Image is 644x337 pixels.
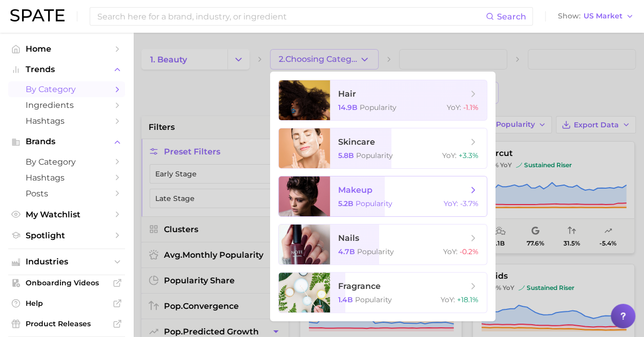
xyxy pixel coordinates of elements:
a: by Category [8,154,125,170]
span: Trends [26,65,108,74]
span: 1.4b [338,295,353,304]
a: Onboarding Videos [8,275,125,290]
span: Popularity [357,247,394,256]
span: Home [26,44,108,54]
span: +3.3% [459,151,479,160]
a: Help [8,296,125,311]
span: Search [497,12,526,21]
span: YoY : [443,247,458,256]
span: hair [338,89,356,99]
span: -3.7% [460,199,479,208]
span: makeup [338,185,372,195]
a: Ingredients [8,97,125,113]
button: Brands [8,134,125,149]
span: by Category [26,84,108,94]
span: YoY : [447,103,461,112]
a: Hashtags [8,113,125,129]
span: Show [558,13,580,19]
span: nails [338,233,359,243]
img: SPATE [10,9,65,21]
span: YoY : [441,295,455,304]
span: Help [26,299,108,308]
span: YoY : [444,199,458,208]
span: Spotlight [26,231,108,240]
a: Home [8,41,125,57]
a: Product Releases [8,316,125,331]
a: Posts [8,186,125,201]
span: -1.1% [463,103,479,112]
span: Ingredients [26,100,108,110]
span: Popularity [356,199,392,208]
span: US Market [584,13,622,19]
span: Popularity [355,295,392,304]
span: -0.2% [460,247,479,256]
span: My Watchlist [26,210,108,219]
span: 14.9b [338,103,358,112]
span: +18.1% [457,295,479,304]
span: Brands [26,137,108,146]
a: Hashtags [8,170,125,186]
span: YoY : [442,151,456,160]
span: skincare [338,137,375,147]
button: Industries [8,254,125,269]
span: 4.7b [338,247,355,256]
span: 5.8b [338,151,354,160]
span: Product Releases [26,319,108,328]
a: My Watchlist [8,207,125,222]
span: by Category [26,157,108,167]
button: Trends [8,62,125,77]
input: Search here for a brand, industry, or ingredient [96,8,486,25]
ul: 2.Choosing Category [270,72,495,321]
span: Popularity [356,151,393,160]
a: Spotlight [8,228,125,243]
button: ShowUS Market [555,10,636,23]
span: Hashtags [26,173,108,183]
span: Posts [26,189,108,198]
span: Popularity [360,103,397,112]
a: by Category [8,81,125,97]
span: Hashtags [26,116,108,126]
span: Onboarding Videos [26,278,108,287]
span: Industries [26,257,108,266]
span: 5.2b [338,199,354,208]
span: fragrance [338,281,381,291]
